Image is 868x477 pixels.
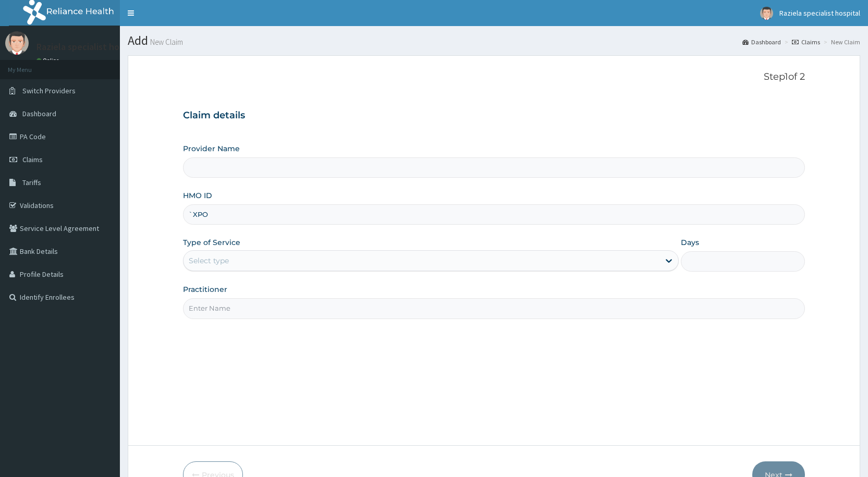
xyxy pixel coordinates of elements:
[22,178,41,187] span: Tariffs
[148,38,183,46] small: New Claim
[792,38,820,46] a: Claims
[128,34,860,47] h1: Add
[183,110,805,121] h3: Claim details
[183,204,805,225] input: Enter HMO ID
[742,38,781,46] a: Dashboard
[183,237,240,248] label: Type of Service
[760,7,773,20] img: User Image
[22,86,76,95] span: Switch Providers
[5,31,29,55] img: User Image
[183,284,227,295] label: Practitioner
[779,8,860,18] span: Raziela specialist hospital
[22,155,43,164] span: Claims
[183,298,805,319] input: Enter Name
[183,190,212,201] label: HMO ID
[821,38,860,46] li: New Claim
[183,143,240,154] label: Provider Name
[36,57,62,64] a: Online
[189,255,229,266] div: Select type
[183,71,805,83] p: Step 1 of 2
[22,109,56,118] span: Dashboard
[681,237,699,248] label: Days
[36,42,142,52] p: Raziela specialist hospital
